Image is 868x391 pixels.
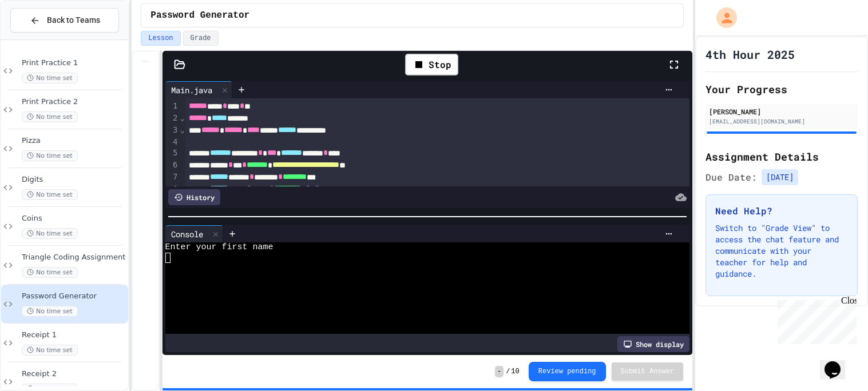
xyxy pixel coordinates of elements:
[22,189,78,200] span: No time set
[22,97,126,107] span: Print Practice 2
[22,292,126,301] span: Password Generator
[773,296,857,344] iframe: chat widget
[165,228,209,240] div: Console
[511,367,519,376] span: 10
[165,171,180,183] div: 7
[22,150,78,161] span: No time set
[612,362,684,381] button: Submit Answer
[165,125,180,137] div: 3
[22,136,126,146] span: Pizza
[22,111,78,122] span: No time set
[22,58,126,68] span: Print Practice 1
[704,5,740,31] div: My Account
[141,31,180,46] button: Lesson
[150,9,249,22] span: Password Generator
[168,189,220,205] div: History
[617,336,689,352] div: Show display
[22,73,78,83] span: No time set
[22,267,78,278] span: No time set
[165,183,180,195] div: 8
[22,330,126,340] span: Receipt 1
[165,137,180,148] div: 4
[495,366,504,377] span: -
[165,225,223,242] div: Console
[179,125,185,134] span: Fold line
[715,222,848,280] p: Switch to "Grade View" to access the chat feature and communicate with your teacher for help and ...
[715,204,848,218] h3: Need Help?
[709,106,854,117] div: [PERSON_NAME]
[706,170,757,184] span: Due Date:
[506,367,510,376] span: /
[405,54,458,75] div: Stop
[165,101,180,113] div: 1
[165,113,180,125] div: 2
[22,345,78,356] span: No time set
[179,113,185,122] span: Fold line
[22,369,126,379] span: Receipt 2
[5,5,79,73] div: Chat with us now!Close
[165,159,180,171] div: 6
[22,175,126,185] span: Digits
[47,14,100,26] span: Back to Teams
[22,214,126,224] span: Coins
[183,31,219,46] button: Grade
[165,84,218,96] div: Main.java
[820,345,857,380] iframe: chat widget
[165,81,232,98] div: Main.java
[762,169,798,185] span: [DATE]
[22,253,126,262] span: Triangle Coding Assignment
[706,81,858,97] h2: Your Progress
[706,46,795,62] h1: 4th Hour 2025
[10,8,119,33] button: Back to Teams
[709,117,854,126] div: [EMAIL_ADDRESS][DOMAIN_NAME]
[621,367,675,376] span: Submit Answer
[22,228,78,239] span: No time set
[706,149,858,165] h2: Assignment Details
[22,306,78,317] span: No time set
[529,362,606,381] button: Review pending
[165,242,274,253] span: Enter your first name
[165,147,180,159] div: 5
